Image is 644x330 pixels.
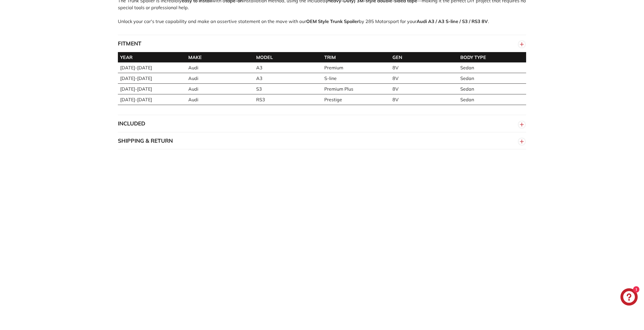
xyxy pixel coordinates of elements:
[186,94,254,105] td: Audi
[254,52,322,62] th: MODEL
[118,62,186,73] td: [DATE]-[DATE]
[458,84,526,94] td: Sedan
[390,84,458,94] td: 8V
[118,73,186,84] td: [DATE]-[DATE]
[458,94,526,105] td: Sedan
[118,52,186,62] th: YEAR
[118,94,186,105] td: [DATE]-[DATE]
[118,132,526,150] button: SHIPPING & RETURN
[458,62,526,73] td: Sedan
[254,94,322,105] td: RS3
[330,18,359,24] strong: Trunk Spoiler
[254,84,322,94] td: S3
[306,18,329,24] strong: OEM Style
[186,84,254,94] td: Audi
[417,18,488,24] strong: Audi A3 / A3 S-line / S3 / RS3 8V
[458,52,526,62] th: BODY TYPE
[322,73,390,84] td: S-line
[322,84,390,94] td: Premium Plus
[458,73,526,84] td: Sedan
[254,62,322,73] td: A3
[322,94,390,105] td: Prestige
[390,94,458,105] td: 8V
[390,73,458,84] td: 8V
[619,288,639,307] inbox-online-store-chat: Shopify online store chat
[118,84,186,94] td: [DATE]-[DATE]
[322,62,390,73] td: Premium
[254,73,322,84] td: A3
[390,52,458,62] th: GEN
[186,52,254,62] th: MAKE
[118,115,526,132] button: INCLUDED
[390,62,458,73] td: 8V
[186,62,254,73] td: Audi
[118,35,526,52] button: FITMENT
[322,52,390,62] th: TRIM
[186,73,254,84] td: Audi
